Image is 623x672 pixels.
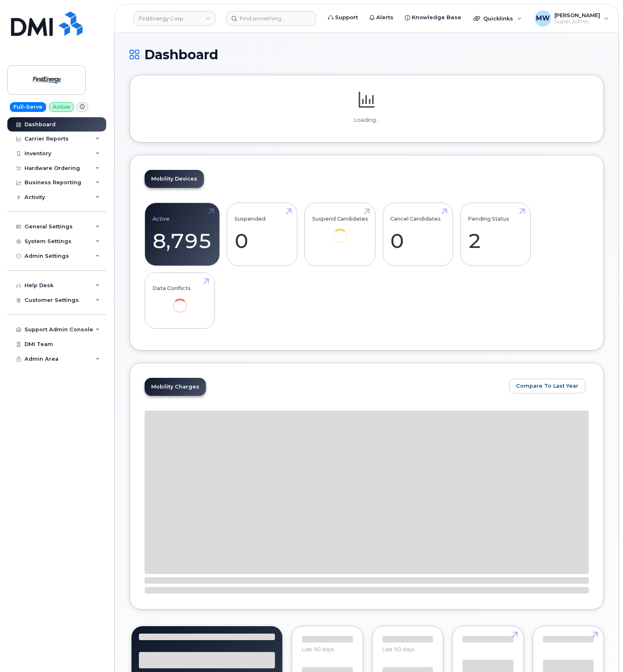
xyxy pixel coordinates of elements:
[145,116,589,124] p: Loading...
[145,170,204,188] a: Mobility Devices
[152,208,212,261] a: Active 8,795
[152,277,208,324] a: Data Conflicts
[468,208,523,261] a: Pending Status 2
[509,379,585,393] button: Compare To Last Year
[382,646,414,652] span: Last 90 days
[516,382,578,390] span: Compare To Last Year
[145,378,206,396] a: Mobility Charges
[390,208,445,261] a: Cancel Candidates 0
[234,208,290,261] a: Suspended 0
[302,646,334,652] span: Last 90 days
[130,47,604,62] h1: Dashboard
[312,208,368,255] a: Suspend Candidates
